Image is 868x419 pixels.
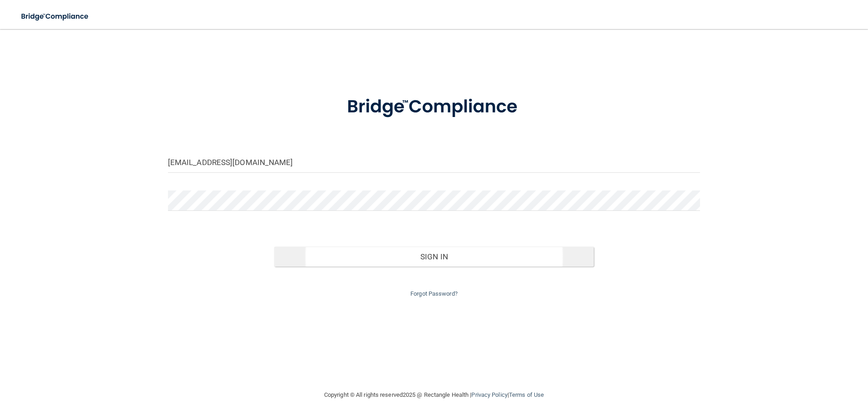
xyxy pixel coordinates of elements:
[509,391,544,398] a: Terms of Use
[14,7,97,26] img: bridge_compliance_login_screen.278c3ca4.svg
[268,380,600,409] div: Copyright © All rights reserved 2025 @ Rectangle Health | |
[471,391,507,398] a: Privacy Policy
[410,290,458,297] a: Forgot Password?
[168,152,700,173] input: Email
[274,247,594,267] button: Sign In
[711,355,857,391] iframe: Drift Widget Chat Controller
[328,83,540,131] img: bridge_compliance_login_screen.278c3ca4.svg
